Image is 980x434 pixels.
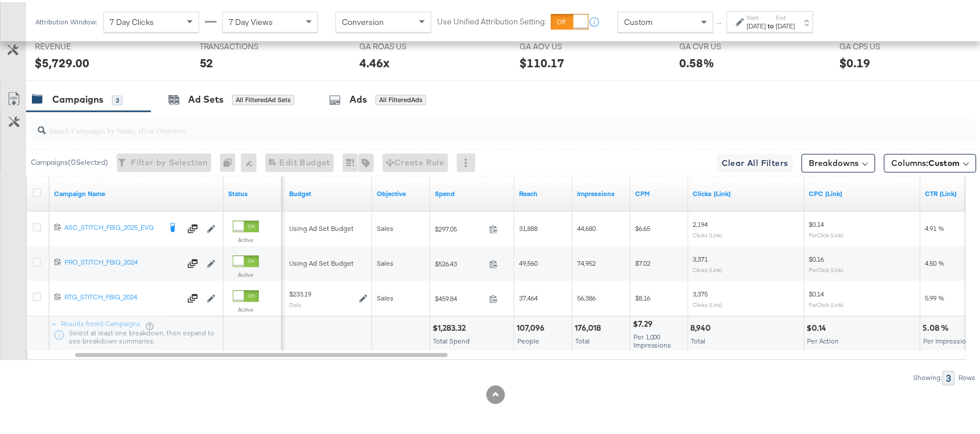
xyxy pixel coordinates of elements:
span: REVENUE [35,39,122,50]
sub: Per Click (Link) [809,230,844,237]
div: 3 [943,369,955,384]
div: 176,018 [575,321,604,332]
span: Per 1,000 Impressions [633,331,672,348]
span: $297.05 [435,223,485,232]
sub: Daily [289,299,301,306]
div: 8,940 [691,321,715,332]
div: $0.14 [807,321,830,332]
div: Attribution Window: [35,16,98,24]
a: ASC_STITCH_FBIG_2025_EVG [64,221,160,233]
div: Showing: [913,372,943,380]
div: 4.46x [359,53,390,70]
a: The maximum amount you're willing to spend on your ads, on average each day or over the lifetime ... [289,187,368,197]
label: Active [233,269,259,277]
span: Custom [624,15,653,25]
span: 74,952 [577,257,596,266]
div: $233.19 [289,288,311,297]
input: Search Campaigns by Name, ID or Objective [46,113,891,135]
a: The number of people your ad was served to. [519,187,568,197]
div: 0.58% [680,53,715,70]
div: Campaigns ( 0 Selected) [31,155,108,166]
div: ASC_STITCH_FBIG_2025_EVG [64,221,160,230]
div: 3 [112,93,123,104]
sub: Clicks (Link) [693,299,723,306]
span: Conversion [342,15,384,25]
span: Sales [377,292,394,301]
span: $7.02 [635,257,650,266]
span: 56,386 [577,292,596,301]
a: PRO_STITCH_FBIG_2024 [64,256,181,267]
div: All Filtered Ads [376,93,426,103]
span: $459.84 [435,292,485,301]
a: Your campaign's objective. [377,187,426,197]
label: Start: [747,12,766,19]
div: PRO_STITCH_FBIG_2024 [64,256,181,265]
span: $0.14 [809,288,824,296]
div: Ads [350,91,367,104]
span: GA AOV US [520,39,607,50]
a: The average cost you've paid to have 1,000 impressions of your ad. [635,187,684,197]
span: 5.99 % [925,292,945,301]
div: [DATE] [776,19,795,28]
span: 7 Day Clicks [110,15,154,25]
div: $7.29 [633,317,656,328]
span: Clear All Filters [722,154,788,169]
a: The number of times your ad was served. On mobile apps an ad is counted as served the first time ... [577,187,626,197]
label: Active [233,304,259,312]
div: 52 [200,53,214,70]
div: 5.08 % [923,321,953,332]
span: $526.43 [435,258,485,266]
span: GA ROAS US [359,39,446,50]
a: Your campaign name. [54,187,219,197]
span: $8.16 [635,292,650,301]
div: RTG_STITCH_FBIG_2024 [64,291,181,300]
span: 7 Day Views [229,15,273,25]
span: 2,194 [693,218,708,227]
div: Ad Sets [188,91,224,104]
span: Sales [377,222,394,231]
span: Per Action [808,335,840,343]
span: 3,371 [693,253,708,262]
button: Breakdowns [802,152,875,171]
span: 3,375 [693,288,708,296]
span: Total [691,335,706,343]
span: Columns: [892,155,960,167]
a: The total amount spent to date. [435,187,510,197]
strong: to [766,19,776,28]
div: $5,729.00 [35,53,89,70]
span: ↑ [715,20,726,24]
span: Sales [377,257,394,266]
div: Using Ad Set Budget [289,222,368,232]
sub: Clicks (Link) [693,265,723,272]
span: Custom [929,156,960,167]
label: Use Unified Attribution Setting: [437,14,546,25]
sub: Per Click (Link) [809,299,844,306]
div: 0 [220,151,241,170]
div: 107,096 [517,321,548,332]
a: The number of clicks received on a link in your ad divided by the number of impressions. [925,187,974,197]
a: The average cost for each link click you've received from your ad. [809,187,916,197]
div: $0.19 [840,53,870,70]
span: $0.16 [809,253,824,262]
div: Rows [959,372,977,380]
sub: Clicks (Link) [693,230,723,237]
span: $0.14 [809,218,824,227]
a: Shows the current state of your Ad Campaign. [228,187,277,197]
span: People [517,335,539,343]
span: 31,888 [519,222,538,231]
span: 37,464 [519,292,538,301]
div: $110.17 [520,53,564,70]
span: TRANSACTIONS [200,39,287,50]
span: GA CPS US [840,39,927,50]
label: Active [233,234,259,242]
span: 4.50 % [925,257,945,266]
span: GA CVR US [680,39,767,50]
sub: Per Click (Link) [809,265,844,272]
div: All Filtered Ad Sets [232,93,294,103]
div: Campaigns [52,91,103,104]
span: 4.91 % [925,222,945,231]
span: $6.65 [635,222,650,231]
span: Per Impression [924,335,971,343]
span: Total [575,335,590,343]
span: Total Spend [433,335,470,343]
